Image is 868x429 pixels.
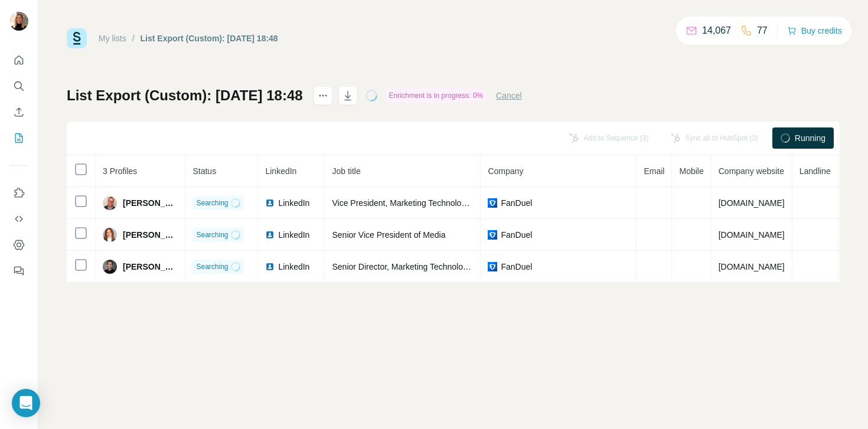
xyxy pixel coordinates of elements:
[9,12,28,31] img: Avatar
[386,89,487,103] div: Enrichment is in progress: 0%
[196,230,228,240] span: Searching
[123,229,178,241] span: [PERSON_NAME]
[501,229,532,241] span: FanDuel
[719,262,785,271] span: [DOMAIN_NAME]
[719,230,785,240] span: [DOMAIN_NAME]
[123,261,178,273] span: [PERSON_NAME]
[265,166,296,176] span: LinkedIn
[12,389,40,417] div: Open Intercom Messenger
[9,208,28,230] button: Use Surfe API
[679,166,703,176] span: Mobile
[103,196,117,210] img: Avatar
[800,166,831,176] span: Landline
[787,22,842,39] button: Buy credits
[9,182,28,204] button: Use Surfe on LinkedIn
[9,127,28,149] button: My lists
[9,101,28,123] button: Enrich CSV
[123,197,178,209] span: [PERSON_NAME]
[9,76,28,97] button: Search
[141,32,278,44] div: List Export (Custom): [DATE] 18:48
[278,229,309,241] span: LinkedIn
[99,34,126,43] a: My lists
[132,32,135,44] li: /
[196,261,228,272] span: Searching
[103,260,117,274] img: Avatar
[9,260,28,281] button: Feedback
[9,50,28,71] button: Quick start
[192,166,216,176] span: Status
[332,262,522,271] span: Senior Director, Marketing Technology & Operations
[67,86,303,105] h1: List Export (Custom): [DATE] 18:48
[103,228,117,242] img: Avatar
[67,28,87,48] img: Surfe Logo
[488,198,497,208] img: company-logo
[265,262,275,271] img: LinkedIn logo
[702,24,731,38] p: 14,067
[795,132,825,144] span: Running
[314,86,332,105] button: actions
[719,166,784,176] span: Company website
[9,234,28,256] button: Dashboard
[103,166,137,176] span: 3 Profiles
[332,198,528,208] span: Vice President, Marketing Technology and Operations
[332,166,360,176] span: Job title
[488,230,497,240] img: company-logo
[278,197,309,209] span: LinkedIn
[265,198,275,208] img: LinkedIn logo
[196,198,228,208] span: Searching
[332,230,445,240] span: Senior Vice President of Media
[501,261,532,273] span: FanDuel
[278,261,309,273] span: LinkedIn
[501,197,532,209] span: FanDuel
[488,166,523,176] span: Company
[496,90,522,101] button: Cancel
[644,166,664,176] span: Email
[757,24,768,38] p: 77
[265,230,275,240] img: LinkedIn logo
[488,262,497,271] img: company-logo
[719,198,785,208] span: [DOMAIN_NAME]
